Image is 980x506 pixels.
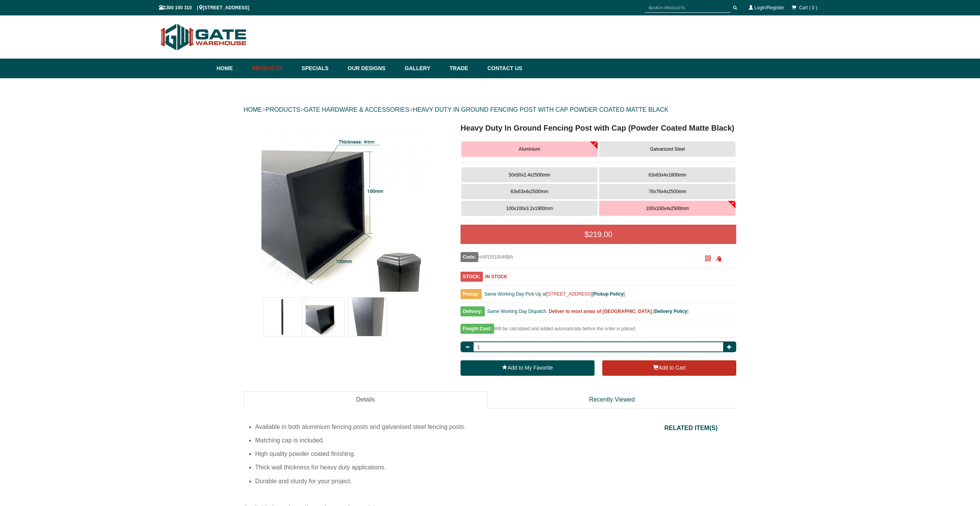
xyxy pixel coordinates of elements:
[511,189,548,194] span: 63x63x4x2500mm
[599,184,735,199] button: 76x76x4x2500mm
[461,306,485,316] span: Delivery:
[306,298,344,336] img: Heavy Duty In Ground Fencing Post with Cap (Powder Coated Matte Black)
[298,59,344,78] a: Specials
[654,309,687,314] a: Delivery Policy
[217,59,248,78] a: Home
[255,434,653,447] li: Matching cap is included.
[344,59,401,78] a: Our Designs
[245,122,448,292] a: Heavy Duty In Ground Fencing Post with Cap (Powder Coated Matte Black) - Aluminium 100x100x4x2500...
[461,252,690,262] div: HAPI2510040BA
[602,360,736,376] button: Add to Cart
[509,172,550,178] span: 50x50x2.4x2500mm
[485,274,507,279] b: IN STOCK
[593,291,623,297] a: Pickup Policy
[248,59,298,78] a: Products
[255,474,653,488] li: Durable and sturdy for your project.
[348,298,387,336] img: Heavy Duty In Ground Fencing Post with Cap (Powder Coated Matte Black)
[461,272,483,282] span: STOCK:
[484,59,523,78] a: Contact Us
[645,3,730,13] input: SEARCH PRODUCTS
[487,309,548,314] span: Same Working Day Dispatch.
[754,5,784,10] a: Login/Register
[255,420,653,434] li: Available in both aluminium fencing posts and galvanised steel fencing posts.
[461,122,737,134] h1: Heavy Duty In Ground Fencing Post with Cap (Powder Coated Matte Black)
[461,324,737,338] div: Will be calculated and added automatically before the order is placed.
[484,291,625,297] span: Same Working Day Pick Up at [ ]
[413,106,668,113] a: HEAVY DUTY IN GROUND FENCING POST WITH CAP POWDER COATED MATTE BLACK
[599,167,735,183] button: 63x63x4x1800mm
[159,19,249,55] img: Gate Warehouse
[646,206,689,211] span: 100x100x4x2500mm
[263,298,302,336] img: Heavy Duty In Ground Fencing Post with Cap (Powder Coated Matte Black)
[461,184,598,199] button: 63x63x4x2500mm
[705,257,711,262] a: Click to enlarge and scan to share.
[255,461,653,474] li: Thick wall thickness for heavy duty applications.
[159,5,250,10] span: 1300 100 310 | [STREET_ADDRESS]
[506,206,553,211] span: 100x100x3.2x1900mm
[461,252,478,262] span: Code:
[716,256,722,262] span: Click to copy the URL
[244,98,737,122] div: > > >
[401,59,446,78] a: Gallery
[461,289,482,299] span: Pickup:
[589,230,612,239] span: 219.00
[461,141,598,157] button: Aluminium
[244,106,262,113] a: HOME
[461,324,494,334] span: Freight Cost:
[648,189,686,194] span: 76x76x4x2500mm
[461,167,598,183] button: 50x50x2.4x2500mm
[519,146,540,152] span: Aluminium
[304,106,409,113] a: GATE HARDWARE & ACCESSORIES
[261,122,431,292] img: Heavy Duty In Ground Fencing Post with Cap (Powder Coated Matte Black) - Aluminium 100x100x4x2500...
[648,172,686,178] span: 63x63x4x1800mm
[461,225,737,244] div: $
[599,141,735,157] button: Galvanized Steel
[461,201,598,216] button: 100x100x3.2x1900mm
[664,424,736,432] h2: RELATED ITEM(S)
[266,106,300,113] a: PRODUCTS
[487,391,737,408] a: Recently Viewed
[244,391,487,408] a: Details
[549,309,653,314] b: Deliver to most areas of [GEOGRAPHIC_DATA].
[546,291,592,297] a: [STREET_ADDRESS]
[446,59,483,78] a: Trade
[599,201,735,216] button: 100x100x4x2500mm
[650,146,685,152] span: Galvanized Steel
[461,360,595,376] a: Add to My Favorite
[461,307,737,320] div: [ ]
[255,447,653,461] li: High quality powder coated finishing.
[799,5,817,10] span: Cart ( 0 )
